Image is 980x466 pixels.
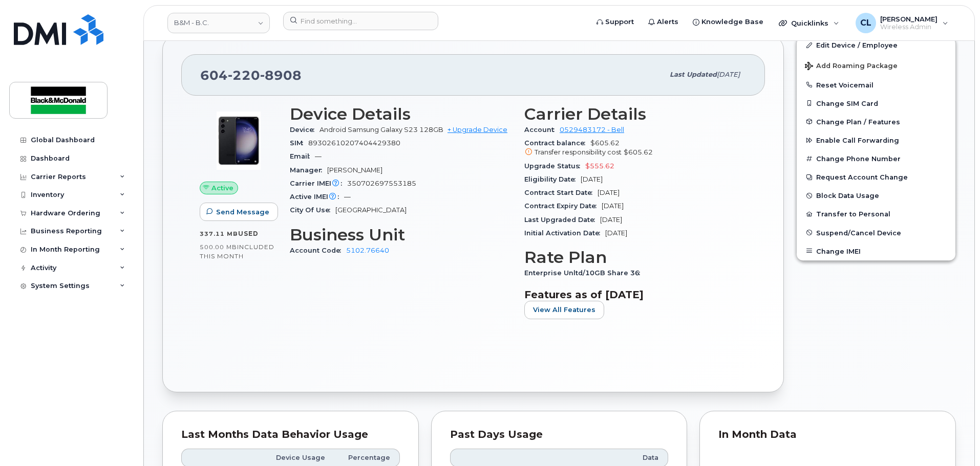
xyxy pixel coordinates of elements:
[290,152,315,160] span: Email
[805,62,898,72] span: Add Roaming Package
[290,166,327,174] span: Manager
[346,247,389,254] a: 5102.76640
[290,226,512,244] h3: Business Unit
[816,229,901,236] span: Suspend/Cancel Device
[797,168,955,186] button: Request Account Change
[315,152,322,160] span: —
[797,149,955,168] button: Change Phone Number
[524,162,585,170] span: Upgrade Status
[797,224,955,242] button: Suspend/Cancel Device
[598,189,620,196] span: [DATE]
[717,71,740,78] span: [DATE]
[797,205,955,223] button: Transfer to Personal
[600,216,622,224] span: [DATE]
[816,118,900,125] span: Change Plan / Features
[605,229,627,237] span: [DATE]
[290,139,308,147] span: SIM
[308,139,400,147] span: 89302610207404429380
[524,289,747,301] h3: Features as of [DATE]
[581,175,603,183] span: [DATE]
[200,230,238,237] span: 337.11 MB
[290,105,512,123] h3: Device Details
[290,247,346,254] span: Account Code
[686,12,771,32] a: Knowledge Base
[560,126,624,134] a: 0529483172 - Bell
[797,113,955,131] button: Change Plan / Features
[848,13,955,33] div: Candice Leung
[624,148,653,156] span: $605.62
[216,207,269,217] span: Send Message
[524,216,600,224] span: Last Upgraded Date
[816,137,899,144] span: Enable Call Forwarding
[344,193,351,201] span: —
[200,68,302,83] span: 604
[260,68,302,83] span: 8908
[290,193,344,201] span: Active IMEI
[524,126,560,134] span: Account
[228,68,260,83] span: 220
[791,19,828,27] span: Quicklinks
[524,175,581,183] span: Eligibility Date
[524,229,605,237] span: Initial Activation Date
[524,301,604,319] button: View All Features
[657,17,678,27] span: Alerts
[797,55,955,76] button: Add Roaming Package
[860,17,871,29] span: CL
[208,110,269,171] img: image20231002-3703462-r49339.jpeg
[602,202,624,210] span: [DATE]
[200,203,278,221] button: Send Message
[181,430,400,440] div: Last Months Data Behavior Usage
[290,180,347,187] span: Carrier IMEI
[670,71,717,78] span: Last updated
[335,206,407,214] span: [GEOGRAPHIC_DATA]
[524,105,747,123] h3: Carrier Details
[797,36,955,54] a: Edit Device / Employee
[797,242,955,260] button: Change IMEI
[524,139,747,158] span: $605.62
[880,23,938,31] span: Wireless Admin
[200,243,237,251] span: 500.00 MB
[319,126,443,134] span: Android Samsung Galaxy S23 128GB
[524,248,747,267] h3: Rate Plan
[533,305,595,315] span: View All Features
[524,202,602,210] span: Contract Expiry Date
[772,13,846,33] div: Quicklinks
[585,162,614,170] span: $555.62
[448,126,507,134] a: + Upgrade Device
[450,430,669,440] div: Past Days Usage
[283,12,438,30] input: Find something...
[347,180,416,187] span: 350702697553185
[589,12,641,32] a: Support
[327,166,382,174] span: [PERSON_NAME]
[797,186,955,205] button: Block Data Usage
[524,189,598,196] span: Contract Start Date
[238,230,259,237] span: used
[524,139,590,147] span: Contract balance
[524,269,645,277] span: Enterprise Unltd/10GB Share 36
[641,12,686,32] a: Alerts
[167,13,270,33] a: B&M - B.C.
[797,94,955,113] button: Change SIM Card
[797,76,955,94] button: Reset Voicemail
[211,183,233,193] span: Active
[880,15,938,23] span: [PERSON_NAME]
[200,243,274,260] span: included this month
[290,206,335,214] span: City Of Use
[290,126,319,134] span: Device
[535,148,622,156] span: Transfer responsibility cost
[718,430,937,440] div: In Month Data
[797,131,955,149] button: Enable Call Forwarding
[701,17,763,27] span: Knowledge Base
[605,17,634,27] span: Support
